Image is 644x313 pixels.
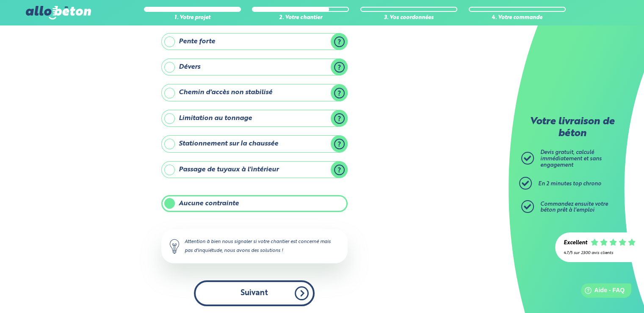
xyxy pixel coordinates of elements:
[569,280,635,304] iframe: Help widget launcher
[161,195,348,212] label: Aucune contrainte
[469,15,566,21] div: 4. Votre commande
[564,240,587,246] div: Excellent
[144,15,241,21] div: 1. Votre projet
[194,280,315,306] button: Suivant
[161,161,348,178] label: Passage de tuyaux à l'intérieur
[161,135,348,152] label: Stationnement sur la chaussée
[161,110,348,127] label: Limitation au tonnage
[540,201,608,213] span: Commandez ensuite votre béton prêt à l'emploi
[252,15,349,21] div: 2. Votre chantier
[564,251,636,255] div: 4.7/5 sur 2300 avis clients
[360,15,457,21] div: 3. Vos coordonnées
[161,59,348,75] label: Dévers
[161,33,348,50] label: Pente forte
[540,150,602,168] span: Devis gratuit, calculé immédiatement et sans engagement
[161,229,348,263] div: Attention à bien nous signaler si votre chantier est concerné mais pas d'inquiétude, nous avons d...
[538,181,601,187] span: En 2 minutes top chrono
[26,6,91,20] img: allobéton
[523,116,621,140] p: Votre livraison de béton
[161,84,348,101] label: Chemin d'accès non stabilisé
